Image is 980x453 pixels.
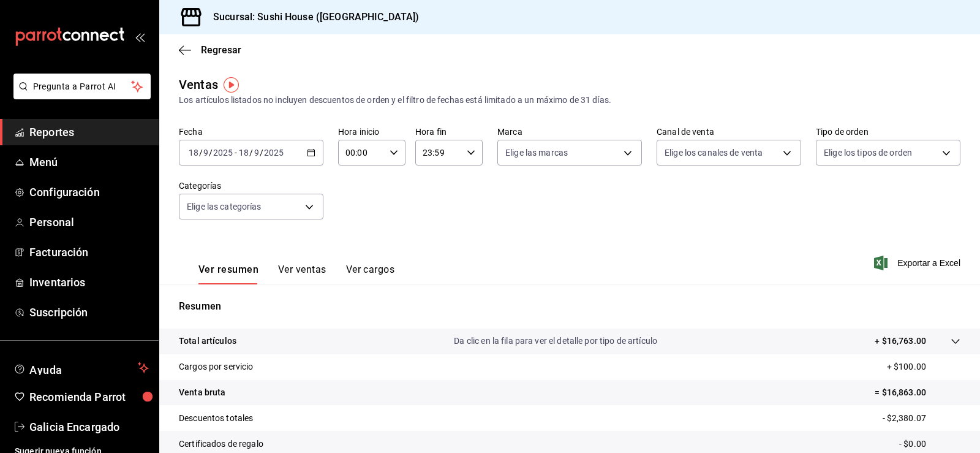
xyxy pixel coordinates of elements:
span: / [260,148,263,158]
p: Da clic en la fila para ver el detalle por tipo de artículo [454,335,657,348]
p: Venta bruta [179,386,225,399]
span: Suscripción [29,304,149,321]
span: Configuración [29,184,149,200]
p: - $0.00 [899,438,960,451]
span: Pregunta a Parrot AI [33,80,132,93]
input: -- [203,148,209,158]
a: Pregunta a Parrot AI [9,89,151,102]
div: navigation tabs [198,264,394,284]
label: Marca [497,128,642,136]
p: - $2,380.07 [883,412,960,425]
button: Exportar a Excel [876,256,960,270]
label: Canal de venta [657,128,801,136]
div: Ventas [179,75,218,94]
label: Hora inicio [338,128,405,136]
button: open_drawer_menu [135,32,145,42]
p: + $16,763.00 [875,335,926,348]
label: Categorías [179,181,323,190]
span: - [235,148,237,158]
span: Inventarios [29,274,149,291]
button: Pregunta a Parrot AI [13,74,151,99]
button: Ver ventas [278,264,326,284]
span: Personal [29,214,149,230]
span: Menú [29,154,149,170]
input: -- [188,148,199,158]
input: ---- [213,148,233,158]
span: Elige los tipos de orden [824,147,912,159]
span: Recomienda Parrot [29,389,149,405]
p: Total artículos [179,335,236,348]
input: -- [238,148,249,158]
h3: Sucursal: Sushi House ([GEOGRAPHIC_DATA]) [203,10,419,25]
button: Ver resumen [198,264,258,284]
label: Fecha [179,128,323,136]
span: / [249,148,253,158]
span: Regresar [201,44,241,56]
span: Elige las categorías [187,200,262,213]
p: Cargos por servicio [179,360,254,373]
p: Descuentos totales [179,412,253,425]
label: Tipo de orden [816,128,960,136]
span: Elige los canales de venta [665,147,763,159]
label: Hora fin [415,128,483,136]
img: Tooltip marker [224,77,239,93]
button: Ver cargos [346,264,395,284]
p: Resumen [179,299,960,314]
p: Certificados de regalo [179,438,263,451]
span: Ayuda [29,360,133,375]
span: / [209,148,213,158]
span: Reportes [29,124,149,140]
span: Facturación [29,244,149,261]
div: Los artículos listados no incluyen descuentos de orden y el filtro de fechas está limitado a un m... [179,94,960,107]
button: Regresar [179,44,241,56]
span: Elige las marcas [505,147,568,159]
span: Galicia Encargado [29,419,149,435]
span: / [199,148,203,158]
p: + $100.00 [887,360,960,373]
p: = $16,863.00 [875,386,960,399]
input: ---- [263,148,284,158]
input: -- [254,148,260,158]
